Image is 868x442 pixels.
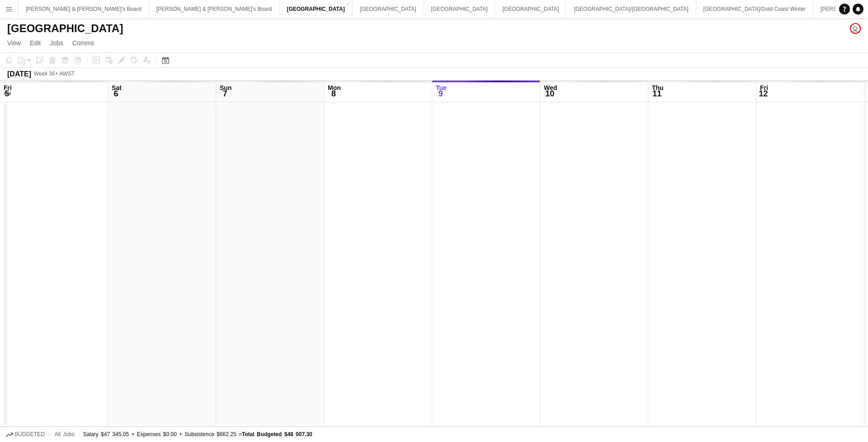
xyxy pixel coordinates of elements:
[436,84,447,92] span: Tue
[4,37,24,49] a: View
[353,0,424,18] button: [GEOGRAPHIC_DATA]
[760,84,768,92] span: Fri
[83,431,312,438] div: Salary $47 345.05 + Expenses $0.00 + Subsistence $662.25 =
[26,37,44,49] a: Edit
[14,432,45,438] span: Budgeted
[759,89,768,99] span: 12
[434,89,447,99] span: 9
[4,84,12,92] span: Fri
[30,39,41,47] span: Edit
[544,84,557,92] span: Wed
[328,84,341,92] span: Mon
[220,84,231,92] span: Sun
[149,0,280,18] button: [PERSON_NAME] & [PERSON_NAME]'s Board
[7,39,21,47] span: View
[326,89,341,99] span: 8
[59,71,75,77] div: AWST
[33,71,56,77] span: Week 36
[2,89,12,99] span: 5
[69,37,98,49] a: Comms
[495,0,566,18] button: [GEOGRAPHIC_DATA]
[50,39,63,47] span: Jobs
[542,89,557,99] span: 10
[218,89,231,99] span: 7
[5,430,46,440] button: Budgeted
[112,84,122,92] span: Sat
[850,23,861,34] app-user-avatar: Jenny Tu
[696,0,813,18] button: [GEOGRAPHIC_DATA]/Gold Coast Winter
[110,89,122,99] span: 6
[242,431,312,437] span: Total Budgeted $48 007.30
[19,0,149,18] button: [PERSON_NAME] & [PERSON_NAME]'s Board
[54,431,75,438] span: All jobs
[424,0,495,18] button: [GEOGRAPHIC_DATA]
[652,84,664,92] span: Thu
[7,22,123,35] h1: [GEOGRAPHIC_DATA]
[651,89,664,99] span: 11
[279,0,352,18] button: [GEOGRAPHIC_DATA]
[566,0,696,18] button: [GEOGRAPHIC_DATA]/[GEOGRAPHIC_DATA]
[72,39,94,47] span: Comms
[7,70,31,79] div: [DATE]
[46,37,67,49] a: Jobs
